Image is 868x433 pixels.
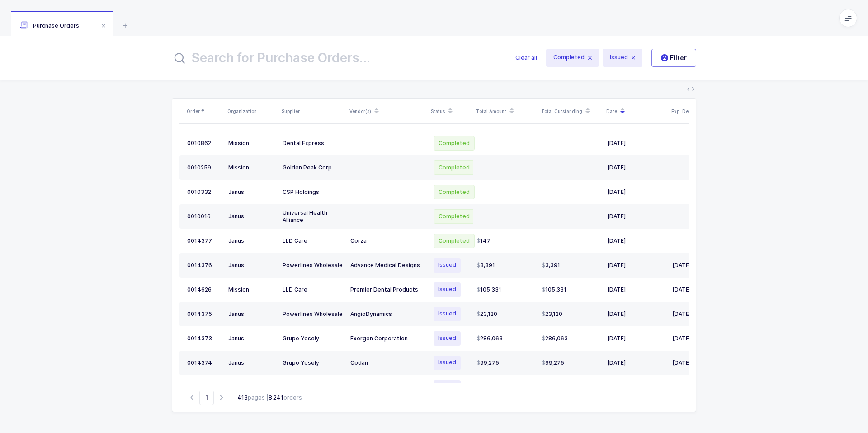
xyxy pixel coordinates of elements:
span: Go to [199,391,214,405]
span: Filter [661,53,687,62]
span: Issued [603,49,642,67]
sup: 2 [661,54,668,61]
span: Clear all [515,53,537,62]
b: 8,241 [269,394,283,401]
button: Clear all [515,47,537,69]
span: Purchase Orders [20,22,79,29]
input: Search for Purchase Orders... [172,47,505,69]
button: 2Filter [651,49,696,67]
div: pages | orders [237,394,302,402]
span: Completed [546,49,599,67]
b: 413 [237,394,248,401]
